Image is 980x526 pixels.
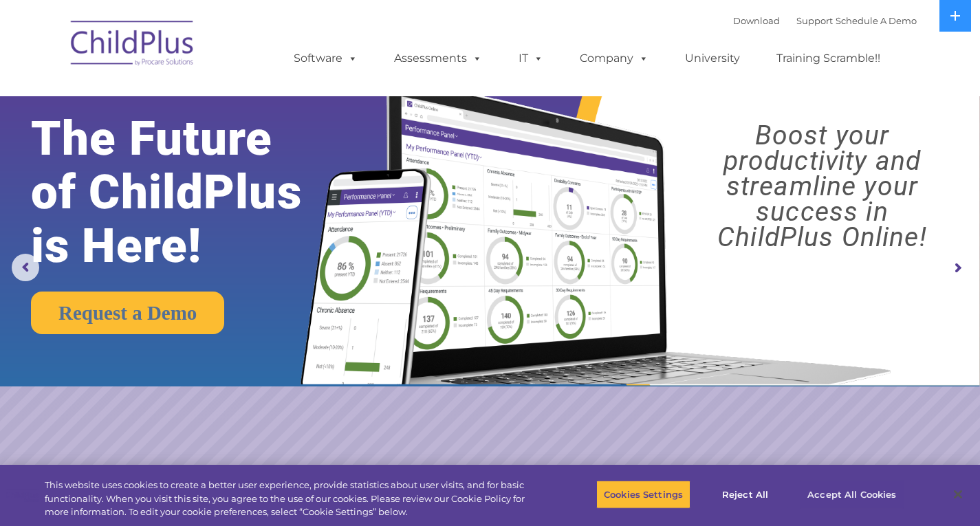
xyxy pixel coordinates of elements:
[733,15,917,26] font: |
[566,45,662,72] a: Company
[800,480,904,509] button: Accept All Cookies
[191,147,250,157] span: Phone number
[380,45,496,72] a: Assessments
[31,112,344,273] rs-layer: The Future of ChildPlus is Here!
[280,45,371,72] a: Software
[505,45,557,72] a: IT
[677,123,968,250] rs-layer: Boost your productivity and streamline your success in ChildPlus Online!
[671,45,754,72] a: University
[45,479,539,519] div: This website uses cookies to create a better user experience, provide statistics about user visit...
[943,479,973,509] button: Close
[31,292,224,334] a: Request a Demo
[702,480,788,509] button: Reject All
[596,480,690,509] button: Cookies Settings
[796,15,833,26] a: Support
[763,45,894,72] a: Training Scramble!!
[836,15,917,26] a: Schedule A Demo
[191,91,233,101] span: Last name
[733,15,780,26] a: Download
[64,11,202,80] img: ChildPlus by Procare Solutions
